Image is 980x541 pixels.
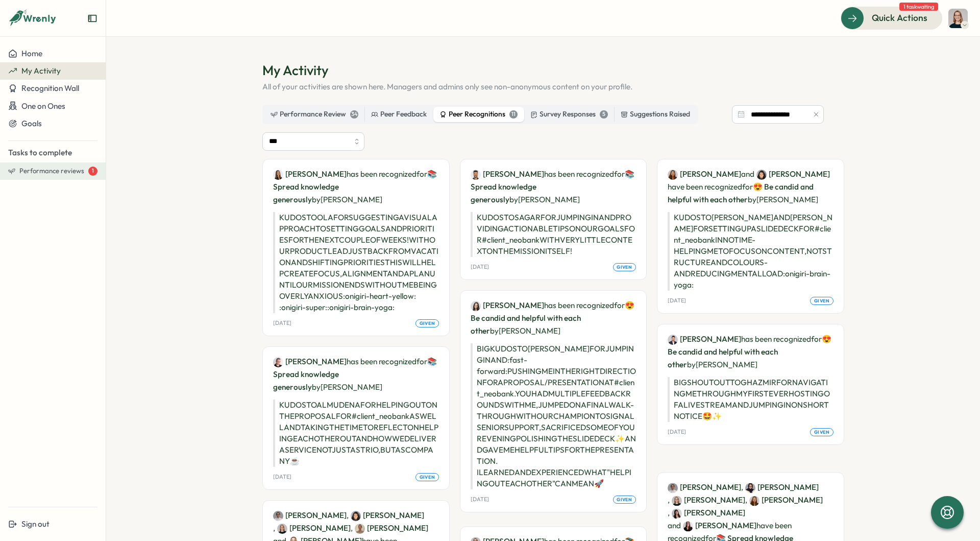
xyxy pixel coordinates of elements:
span: given [617,264,632,271]
span: Performance reviews [19,167,84,176]
span: Sign out [21,519,50,529]
img: Kerstin Manninger [672,496,682,506]
a: Angelina Costa[PERSON_NAME] [351,510,424,521]
img: Adriana Fosca [683,522,693,532]
div: Suggestions Raised [621,109,690,120]
span: 📚 Spread knowledge generously [471,169,634,204]
div: 1 [88,167,97,176]
div: Peer Feedback [371,109,427,120]
span: given [617,496,632,503]
span: , [351,522,428,534]
div: Peer Recognitions [439,109,518,120]
span: for [811,334,822,344]
img: Ola Bak [273,170,283,180]
a: Batool Fatima[PERSON_NAME] [745,482,819,493]
img: Batool Fatima [745,483,755,493]
span: given [814,297,829,304]
p: Tasks to complete [8,147,97,158]
span: given [814,429,829,436]
p: has been recognized by [PERSON_NAME] [471,168,636,206]
span: Home [21,49,42,58]
p: [DATE] [273,474,291,480]
span: , [745,493,823,506]
img: Ghazmir Mansur [668,335,678,345]
span: 😍 Be candid and helpful with each other [471,300,634,336]
img: Angelina Costa [756,170,767,180]
span: given [420,320,435,327]
span: for [614,169,625,179]
p: KUDOS TO SAGAR FOR JUMPING IN AND PROVIDING ACTIONABLE TIPS ON OUR GOALS FOR #client_neobank WITH... [471,212,636,257]
p: [DATE] [668,297,686,304]
div: 34 [350,110,358,119]
img: Maria Makarova [749,496,759,506]
a: Francisco Afonso[PERSON_NAME] [355,523,428,534]
span: for [742,182,753,192]
p: has been recognized by [PERSON_NAME] [471,299,636,337]
p: has been recognized by [PERSON_NAME] [273,355,439,393]
img: Amna Khattak [668,483,678,493]
a: Maria Makarova[PERSON_NAME] [749,495,823,506]
img: Almudena Bernardos [273,357,283,367]
p: BIG KUDOS TO [PERSON_NAME] FOR JUMPING IN AND :fast-forward: PUSHING ME IN THE RIGHT DIRECTION FO... [471,343,636,489]
p: [DATE] [471,264,489,270]
img: Kerstin Manninger [948,9,968,28]
a: Amna Khattak[PERSON_NAME] [273,510,347,521]
a: Amna Khattak[PERSON_NAME] [668,482,741,493]
span: Goals [21,119,42,128]
p: KUDOS TO ALMUDENA FOR HELPING OUT ON THE PROPOSAL FOR #client_neobank AS WELL AND TAKING THE TIME... [273,399,439,467]
img: Elisabetta ​Casagrande [471,301,481,311]
span: 📚 Spread knowledge generously [273,169,437,204]
span: 😍 Be candid and helpful with each other [668,334,831,369]
img: Amna Khattak [273,511,283,521]
a: Andrea Lopez[PERSON_NAME] [672,508,745,519]
p: KUDOS TO OLA FOR SUGGESTING A VISUAL APPROACH TO SETTING GOALS AND PRIORITIES FOR THE NEXT COUPLE... [273,212,439,313]
img: Maria Makarova [668,170,678,180]
a: Ghazmir Mansur[PERSON_NAME] [668,334,741,345]
a: Ola Bak[PERSON_NAME] [273,169,347,180]
a: Kerstin Manninger[PERSON_NAME] [277,523,351,534]
p: [DATE] [668,429,686,435]
p: have been recognized by [PERSON_NAME] [668,168,834,206]
span: and [741,169,754,180]
img: Kerstin Manninger [277,524,287,534]
span: , [347,509,424,522]
span: , [741,481,819,493]
img: Angelina Costa [351,511,361,521]
button: Expand sidebar [87,13,97,23]
a: Almudena Bernardos[PERSON_NAME] [273,356,347,367]
span: , [273,522,351,534]
h1: My Activity [262,61,824,79]
a: Kerstin Manninger[PERSON_NAME] [672,495,745,506]
span: 📚 Spread knowledge generously [273,357,437,392]
p: has been recognized by [PERSON_NAME] [668,333,834,371]
span: 1 task waiting [899,3,938,11]
span: My Activity [21,66,61,76]
span: given [420,474,435,481]
div: 5 [600,110,608,119]
span: , [668,507,745,520]
div: 11 [509,110,518,119]
p: [DATE] [273,320,291,326]
span: and [668,521,681,532]
a: Sagar Verma[PERSON_NAME] [471,169,544,180]
a: Maria Makarova[PERSON_NAME] [668,169,741,180]
span: for [416,169,427,179]
span: for [416,357,427,366]
p: BIG SHOUTOUT TO GHAZMIR FOR NAVIGATING ME THROUGH MY FIRST EVER HOSTING OF A LIVESTREAM AND JUMPI... [668,377,834,422]
button: Quick Actions [841,7,942,29]
p: KUDOS TO [PERSON_NAME] AND [PERSON_NAME] FOR SETTING UP A SLIDE DECK FOR #client_neobank IN NO TI... [668,212,834,291]
div: Performance Review [271,109,358,120]
img: Francisco Afonso [355,524,365,534]
a: Elisabetta ​Casagrande[PERSON_NAME] [471,300,544,311]
p: [DATE] [471,496,489,503]
a: Angelina Costa[PERSON_NAME] [756,169,830,180]
p: All of your activities are shown here. Managers and admins only see non-anonymous content on your... [262,81,824,92]
p: has been recognized by [PERSON_NAME] [273,168,439,206]
div: Survey Responses [530,109,608,120]
span: , [668,493,745,506]
img: Sagar Verma [471,170,481,180]
span: for [614,300,625,310]
span: One on Ones [21,101,65,111]
span: Quick Actions [872,11,927,25]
